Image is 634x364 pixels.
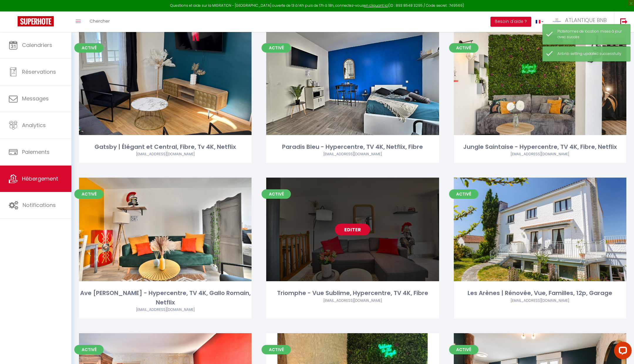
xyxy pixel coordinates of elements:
span: Activé [449,345,478,354]
div: Airbnb [266,298,439,304]
a: Editer [522,224,558,235]
button: Besoin d'aide ? [490,17,531,27]
img: logout [620,18,628,25]
div: Airbnb [79,307,252,313]
a: Chercher [85,11,114,32]
a: ... ATLANTIQUE BNB [548,11,614,32]
div: Airbnb [454,151,626,157]
a: Editer [335,77,370,89]
span: Activé [74,43,104,53]
div: Airbnb [79,151,252,157]
div: Les Arènes | Rénovée, Vue, Familles, 12p, Garage [454,289,626,298]
iframe: LiveChat chat widget [609,339,634,364]
img: Super Booking [18,16,54,26]
span: Activé [262,345,291,354]
span: Hébergement [22,175,58,182]
div: Airbnb setting updated successfully [557,51,624,57]
span: Paiements [22,148,50,156]
a: en cliquant ici [364,3,388,8]
span: Chercher [90,18,110,24]
span: Activé [262,43,291,53]
div: Airbnb [454,298,626,304]
img: ... [552,18,561,23]
a: Editer [335,224,370,235]
a: Editer [148,224,183,235]
span: Activé [449,43,478,53]
span: Analytics [22,122,46,129]
span: Réservations [22,68,56,75]
span: Activé [74,189,104,199]
span: Messages [22,95,49,102]
span: Notifications [23,201,56,209]
div: Gatsby | Élégant et Central, Fibre, Tv 4K, Netflix [79,142,252,151]
a: Editer [148,77,183,89]
span: Activé [74,345,104,354]
span: Activé [449,189,478,199]
a: Editer [522,77,558,89]
span: Activé [262,189,291,199]
div: Triomphe - Vue Sublime, Hypercentre, TV 4K, Fibre [266,289,439,298]
div: Ave [PERSON_NAME] - Hypercentre, TV 4K, Gallo Romain, Netflix [79,289,252,307]
div: Airbnb [266,151,439,157]
span: ATLANTIQUE BNB [565,16,607,24]
span: Calendriers [22,41,52,49]
div: Jungle Saintaise - Hypercentre, TV 4K, Fibre, Netflix [454,142,626,151]
div: Paradis Bleu - Hypercentre, TV 4K, Netflix, Fibre [266,142,439,151]
div: Plateformes de location mises à jour avec succès [557,29,624,40]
